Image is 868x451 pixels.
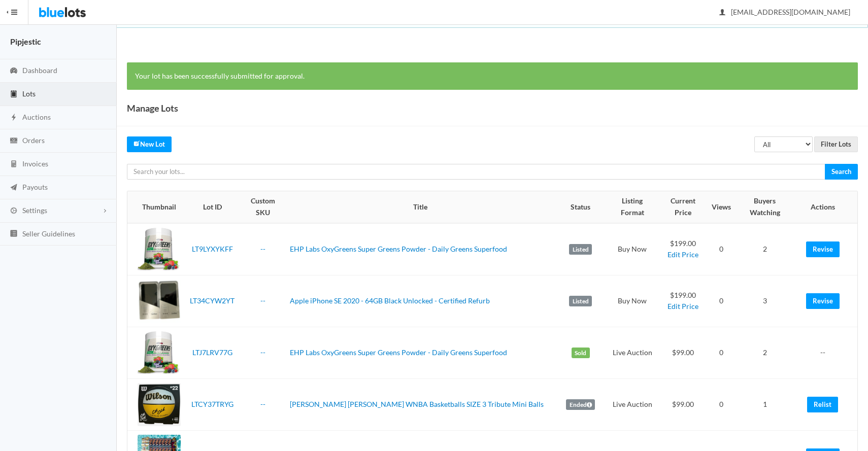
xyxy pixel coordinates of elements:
[814,136,858,152] input: Filter Lots
[22,183,48,191] span: Payouts
[260,400,265,408] a: --
[22,159,48,168] span: Invoices
[185,191,240,223] th: Lot ID
[607,378,658,430] td: Live Auction
[569,296,592,307] label: Listed
[22,66,57,75] span: Dashboard
[260,245,265,253] a: --
[658,378,708,430] td: $99.00
[607,191,658,223] th: Listing Format
[9,90,19,99] ion-icon: clipboard
[10,37,41,46] strong: Pipjestic
[735,223,794,275] td: 2
[286,191,554,223] th: Title
[708,191,735,223] th: Views
[290,296,490,305] a: Apple iPhone SE 2020 - 64GB Black Unlocked - Certified Refurb
[9,66,19,76] ion-icon: speedometer
[735,275,794,327] td: 3
[191,400,233,408] a: LTCY37TRYG
[192,348,232,357] a: LTJ7LRV77G
[607,275,658,327] td: Buy Now
[290,245,507,253] a: EHP Labs OxyGreens Super Greens Powder - Daily Greens Superfood
[708,327,735,378] td: 0
[240,191,286,223] th: Custom SKU
[9,136,19,146] ion-icon: cash
[260,296,265,305] a: --
[735,327,794,378] td: 2
[9,183,19,193] ion-icon: paper plane
[127,100,178,116] h1: Manage Lots
[794,327,857,378] td: --
[806,241,840,257] a: Revise
[127,191,185,223] th: Thumbnail
[825,164,858,180] input: Search
[708,378,735,430] td: 0
[290,348,507,357] a: EHP Labs OxyGreens Super Greens Powder - Daily Greens Superfood
[190,296,235,305] a: LT34CYW2YT
[658,223,708,275] td: $199.00
[572,348,590,359] label: Sold
[127,164,825,180] input: Search your lots...
[717,8,727,18] ion-icon: person
[806,293,840,309] a: Revise
[658,191,708,223] th: Current Price
[658,275,708,327] td: $199.00
[566,399,595,410] label: Ended
[9,206,19,216] ion-icon: cog
[554,191,607,223] th: Status
[127,136,172,152] a: createNew Lot
[667,302,698,310] a: Edit Price
[290,400,544,408] a: [PERSON_NAME] [PERSON_NAME] WNBA Basketballs SIZE 3 Tribute Mini Balls
[22,113,51,121] span: Auctions
[9,229,19,239] ion-icon: list box
[720,8,850,16] span: [EMAIL_ADDRESS][DOMAIN_NAME]
[22,206,47,215] span: Settings
[260,348,265,357] a: --
[135,71,850,82] p: Your lot has been successfully submitted for approval.
[607,223,658,275] td: Buy Now
[735,191,794,223] th: Buyers Watching
[807,397,838,412] a: Relist
[735,378,794,430] td: 1
[9,113,19,123] ion-icon: flash
[22,136,45,145] span: Orders
[133,140,140,147] ion-icon: create
[569,244,592,255] label: Listed
[192,245,233,253] a: LT9LYXYKFF
[794,191,857,223] th: Actions
[708,223,735,275] td: 0
[22,229,75,238] span: Seller Guidelines
[667,250,698,259] a: Edit Price
[708,275,735,327] td: 0
[658,327,708,378] td: $99.00
[22,89,36,98] span: Lots
[9,160,19,169] ion-icon: calculator
[607,327,658,378] td: Live Auction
